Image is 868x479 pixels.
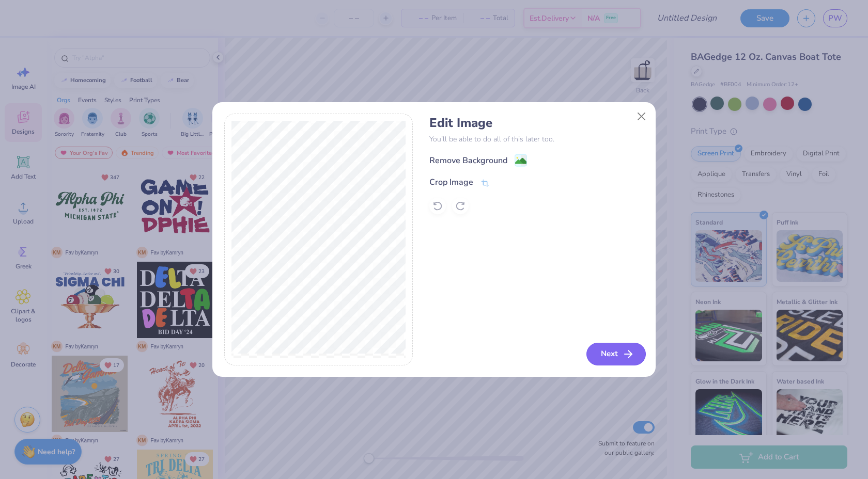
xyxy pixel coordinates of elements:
[586,343,646,365] button: Next
[429,154,507,167] div: Remove Background
[632,106,652,126] button: Close
[429,134,644,145] p: You’ll be able to do all of this later too.
[429,116,644,131] h4: Edit Image
[429,176,473,188] div: Crop Image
